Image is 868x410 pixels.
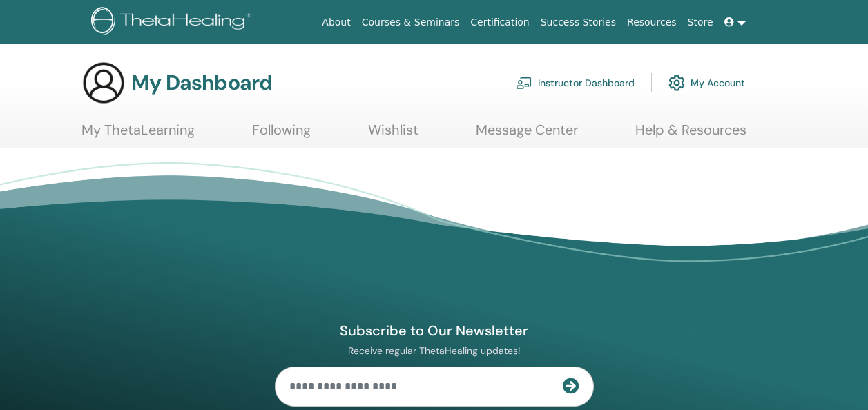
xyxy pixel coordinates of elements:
[252,121,311,148] a: Following
[81,61,126,105] img: generic-user-icon.jpg
[131,70,272,95] h3: My Dashboard
[275,322,594,340] h4: Subscribe to Our Newsletter
[476,121,578,148] a: Message Center
[275,344,594,357] p: Receive regular ThetaHealing updates!
[635,121,746,148] a: Help & Resources
[81,121,195,148] a: My ThetaLearning
[668,71,685,95] img: cog.svg
[465,10,534,35] a: Certification
[316,10,356,35] a: About
[91,7,256,38] img: logo.png
[682,10,719,35] a: Store
[621,10,682,35] a: Resources
[516,68,635,98] a: Instructor Dashboard
[368,121,418,148] a: Wishlist
[535,10,621,35] a: Success Stories
[356,10,465,35] a: Courses & Seminars
[516,77,532,89] img: chalkboard-teacher.svg
[668,68,745,98] a: My Account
